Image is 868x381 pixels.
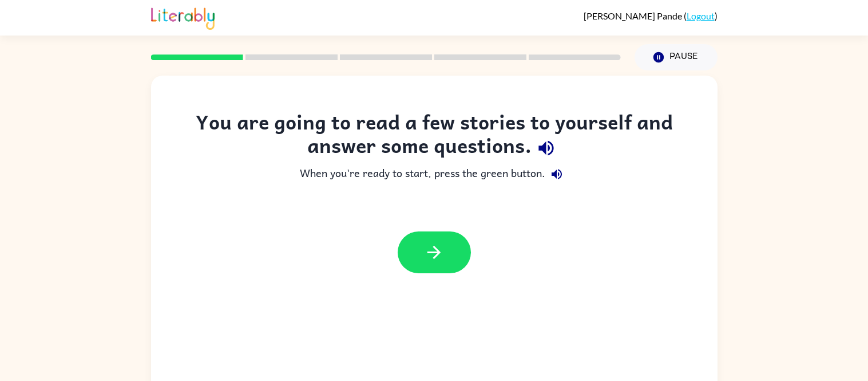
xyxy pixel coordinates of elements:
[635,44,718,70] button: Pause
[174,110,695,163] div: You are going to read a few stories to yourself and answer some questions.
[174,163,695,186] div: When you're ready to start, press the green button.
[151,5,215,30] img: Literably
[687,10,715,21] a: Logout
[584,10,718,21] div: ( )
[584,10,684,21] span: [PERSON_NAME] Pande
